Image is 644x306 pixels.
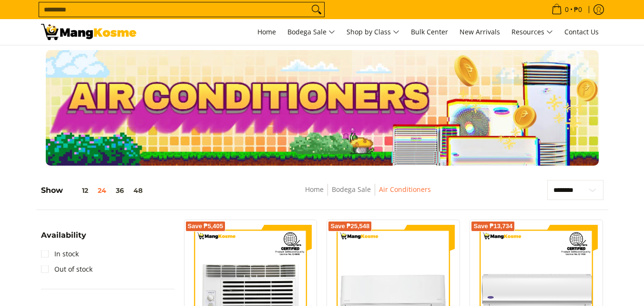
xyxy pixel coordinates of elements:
span: Contact Us [564,27,599,36]
span: Bodega Sale [287,26,335,38]
h5: Show [41,186,147,195]
button: 48 [129,187,147,194]
button: 12 [63,187,93,194]
span: • [549,4,585,15]
button: 36 [111,187,129,194]
a: Out of stock [41,262,92,277]
span: Save ₱25,548 [330,223,369,229]
a: Bulk Center [406,19,453,45]
a: Shop by Class [342,19,404,45]
button: Search [309,2,324,17]
span: 0 [563,6,570,13]
img: Bodega Sale Aircon l Mang Kosme: Home Appliances Warehouse Sale [41,24,136,40]
a: Air Conditioners [379,185,431,194]
a: New Arrivals [455,19,505,45]
span: New Arrivals [460,27,500,36]
a: Bodega Sale [332,185,371,194]
span: ₱0 [572,6,583,13]
a: Contact Us [560,19,603,45]
span: Availability [41,232,86,239]
span: Save ₱5,405 [188,223,224,229]
span: Home [257,27,276,36]
nav: Breadcrumbs [235,184,500,205]
a: Bodega Sale [283,19,340,45]
button: 24 [93,187,111,194]
span: Bulk Center [411,27,448,36]
a: Home [305,185,324,194]
span: Shop by Class [347,26,399,38]
summary: Open [41,232,86,246]
a: In stock [41,246,79,262]
span: Save ₱13,734 [473,223,512,229]
a: Home [253,19,281,45]
nav: Main Menu [146,19,603,45]
span: Resources [511,26,553,38]
a: Resources [507,19,558,45]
